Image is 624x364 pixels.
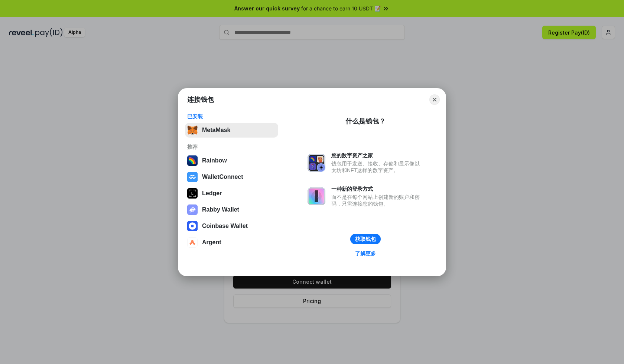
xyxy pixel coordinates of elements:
[187,95,214,104] h1: 连接钱包
[185,123,278,138] button: MetaMask
[185,235,278,250] button: Argent
[185,202,278,217] button: Rabby Wallet
[187,204,198,215] img: svg+xml,%3Csvg%20xmlns%3D%22http%3A%2F%2Fwww.w3.org%2F2000%2Fsvg%22%20fill%3D%22none%22%20viewBox...
[202,127,230,133] div: MetaMask
[185,153,278,168] button: Rainbow
[308,154,325,172] img: svg+xml,%3Csvg%20xmlns%3D%22http%3A%2F%2Fwww.w3.org%2F2000%2Fsvg%22%20fill%3D%22none%22%20viewBox...
[345,117,386,126] div: 什么是钱包？
[308,187,325,205] img: svg+xml,%3Csvg%20xmlns%3D%22http%3A%2F%2Fwww.w3.org%2F2000%2Fsvg%22%20fill%3D%22none%22%20viewBox...
[187,221,198,231] img: svg+xml,%3Csvg%20width%3D%2228%22%20height%3D%2228%22%20viewBox%3D%220%200%2028%2028%22%20fill%3D...
[202,223,248,229] div: Coinbase Wallet
[187,144,276,150] div: 推荐
[331,186,423,192] div: 一种新的登录方式
[355,250,376,257] div: 了解更多
[202,239,221,246] div: Argent
[187,155,198,166] img: svg+xml,%3Csvg%20width%3D%22120%22%20height%3D%22120%22%20viewBox%3D%220%200%20120%20120%22%20fil...
[185,186,278,201] button: Ledger
[202,174,243,180] div: WalletConnect
[187,237,198,248] img: svg+xml,%3Csvg%20width%3D%2228%22%20height%3D%2228%22%20viewBox%3D%220%200%2028%2028%22%20fill%3D...
[202,206,239,213] div: Rabby Wallet
[185,219,278,233] button: Coinbase Wallet
[202,190,222,197] div: Ledger
[331,160,423,174] div: 钱包用于发送、接收、存储和显示像以太坊和NFT这样的数字资产。
[187,172,198,182] img: svg+xml,%3Csvg%20width%3D%2228%22%20height%3D%2228%22%20viewBox%3D%220%200%2028%2028%22%20fill%3D...
[429,94,440,105] button: Close
[187,113,276,120] div: 已安装
[350,234,381,244] button: 获取钱包
[331,152,423,159] div: 您的数字资产之家
[185,170,278,184] button: WalletConnect
[187,125,198,135] img: svg+xml,%3Csvg%20fill%3D%22none%22%20height%3D%2233%22%20viewBox%3D%220%200%2035%2033%22%20width%...
[355,236,376,242] div: 获取钱包
[187,188,198,199] img: svg+xml,%3Csvg%20xmlns%3D%22http%3A%2F%2Fwww.w3.org%2F2000%2Fsvg%22%20width%3D%2228%22%20height%3...
[202,157,227,164] div: Rainbow
[351,249,380,258] a: 了解更多
[331,194,423,207] div: 而不是在每个网站上创建新的账户和密码，只需连接您的钱包。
